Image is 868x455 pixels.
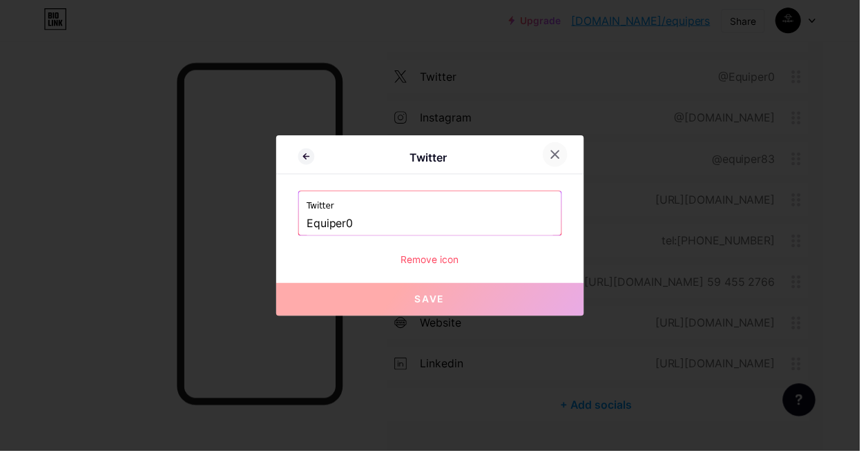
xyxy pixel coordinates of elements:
label: Twitter [310,193,559,214]
div: Remove icon [301,255,568,269]
span: Save [418,296,450,308]
input: Twitter username [310,214,559,238]
button: Save [279,286,590,319]
div: Twitter [318,151,548,167]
